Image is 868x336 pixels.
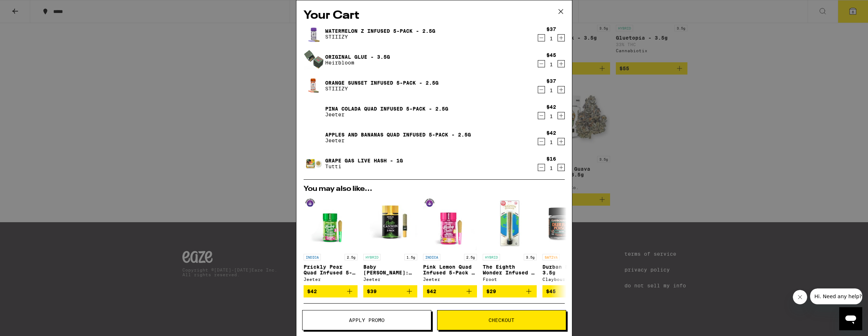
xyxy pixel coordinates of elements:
p: Jeeter [325,138,471,143]
button: Decrement [538,34,545,41]
p: HYBRID [483,254,500,260]
a: Open page for Pink Lemon Quad Infused 5-Pack - 2.5g from Jeeter [423,196,477,285]
button: Decrement [538,60,545,67]
a: Pina Colada Quad Infused 5-Pack - 2.5g [325,106,448,112]
img: Jeeter - Pink Lemon Quad Infused 5-Pack - 2.5g [423,196,477,250]
button: Increment [558,164,565,171]
button: Increment [558,138,565,145]
img: Orange Sunset Infused 5-Pack - 2.5g [304,76,324,96]
p: Pink Lemon Quad Infused 5-Pack - 2.5g [423,264,477,275]
a: Orange Sunset Infused 5-Pack - 2.5g [325,80,438,86]
a: Open page for Baby Cannon: Sherblato Infused 3-Pack - 1.5g from Jeeter [363,196,417,285]
img: Apples and Bananas Quad Infused 5-Pack - 2.5g [304,127,324,148]
img: Froot - The Eighth Wonder Infused - 3.5g [483,196,537,250]
div: Jeeter [423,277,477,282]
span: Apply Promo [349,318,385,323]
button: Add to bag [423,285,477,297]
div: Froot [483,277,537,282]
p: 3.5g [524,254,537,260]
button: Checkout [437,310,566,330]
p: INDICA [304,254,321,260]
p: INDICA [423,254,440,260]
p: SATIVA [542,254,560,260]
div: $42 [546,130,556,136]
a: Open page for Durban Poison - 3.5g from Claybourne Co. [542,196,596,285]
p: Jeeter [325,112,448,117]
span: $45 [546,288,556,294]
div: $37 [546,78,556,84]
img: Jeeter - Prickly Pear Quad Infused 5-Pack - 2.5g [304,196,358,250]
div: Jeeter [363,277,417,282]
div: $37 [546,26,556,32]
span: Checkout [488,318,514,323]
div: 1 [546,165,556,171]
p: 2.5g [464,254,477,260]
p: The Eighth Wonder Infused - 3.5g [483,264,537,275]
img: Claybourne Co. - Durban Poison - 3.5g [542,196,596,250]
iframe: Close message [793,290,807,304]
button: Add to bag [304,285,358,297]
img: Pina Colada Quad Infused 5-Pack - 2.5g [304,102,324,122]
button: Decrement [538,138,545,145]
p: Baby [PERSON_NAME]: Sherblato Infused 3-Pack - 1.5g [363,264,417,275]
p: Prickly Pear Quad Infused 5-Pack - 2.5g [304,264,358,275]
div: 1 [546,36,556,41]
button: Add to bag [483,285,537,297]
img: Grape Gas Live Hash - 1g [304,153,324,174]
div: $16 [546,156,556,162]
button: Decrement [538,86,545,93]
img: Jeeter - Baby Cannon: Sherblato Infused 3-Pack - 1.5g [363,196,417,250]
a: Open page for Prickly Pear Quad Infused 5-Pack - 2.5g from Jeeter [304,196,358,285]
button: Decrement [538,164,545,171]
h2: You may also like... [304,185,565,193]
button: Add to bag [542,285,596,297]
img: Original Glue - 3.5g [304,50,324,70]
a: Open page for The Eighth Wonder Infused - 3.5g from Froot [483,196,537,285]
p: 1.5g [404,254,417,260]
button: Increment [558,86,565,93]
div: Jeeter [304,277,358,282]
button: Increment [558,60,565,67]
p: HYBRID [363,254,381,260]
iframe: Button to launch messaging window [839,307,862,330]
p: Durban Poison - 3.5g [542,264,596,275]
button: Increment [558,34,565,41]
div: 1 [546,62,556,67]
div: $42 [546,104,556,110]
p: 2.5g [345,254,358,260]
a: Watermelon Z Infused 5-Pack - 2.5g [325,28,435,34]
div: 1 [546,88,556,93]
p: Tutti [325,163,403,169]
div: 1 [546,113,556,119]
span: $42 [427,288,436,294]
p: STIIIZY [325,86,438,91]
a: Apples and Bananas Quad Infused 5-Pack - 2.5g [325,132,471,138]
img: Watermelon Z Infused 5-Pack - 2.5g [304,24,324,44]
a: Original Glue - 3.5g [325,54,390,60]
div: 1 [546,139,556,145]
span: $42 [307,288,317,294]
div: Claybourne Co. [542,277,596,282]
button: Add to bag [363,285,417,297]
span: $29 [486,288,496,294]
button: Decrement [538,112,545,119]
a: Grape Gas Live Hash - 1g [325,158,403,163]
p: Heirbloom [325,60,390,66]
button: Apply Promo [302,310,431,330]
h2: Your Cart [304,8,565,24]
p: STIIIZY [325,34,435,40]
div: $45 [546,52,556,58]
span: $39 [367,288,377,294]
iframe: Message from company [810,288,862,304]
button: Increment [558,112,565,119]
